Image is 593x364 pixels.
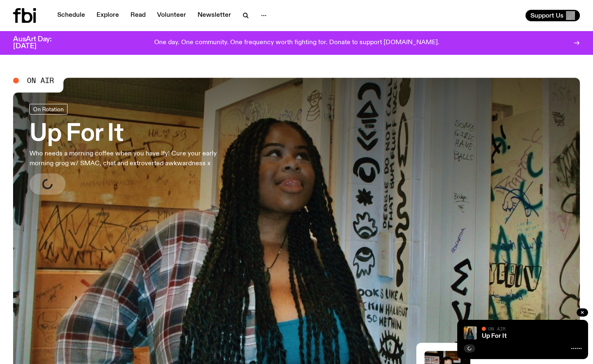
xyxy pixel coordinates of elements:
[530,12,564,19] span: Support Us
[29,123,239,146] h3: Up For It
[482,333,507,339] a: Up For It
[126,10,150,21] a: Read
[13,36,65,50] h3: AusArt Day: [DATE]
[29,104,239,195] a: Up For ItWho needs a morning coffee when you have Ify! Cure your early morning grog w/ SMAC, chat...
[193,10,236,21] a: Newsletter
[488,326,505,331] span: On Air
[92,10,124,21] a: Explore
[464,326,477,339] img: Ify - a Brown Skin girl with black braided twists, looking up to the side with her tongue stickin...
[154,39,439,47] p: One day. One community. One frequency worth fighting for. Donate to support [DOMAIN_NAME].
[33,106,64,112] span: On Rotation
[29,149,239,169] p: Who needs a morning coffee when you have Ify! Cure your early morning grog w/ SMAC, chat and extr...
[29,104,67,115] a: On Rotation
[526,10,580,21] button: Support Us
[27,77,54,84] span: On Air
[52,10,90,21] a: Schedule
[152,10,191,21] a: Volunteer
